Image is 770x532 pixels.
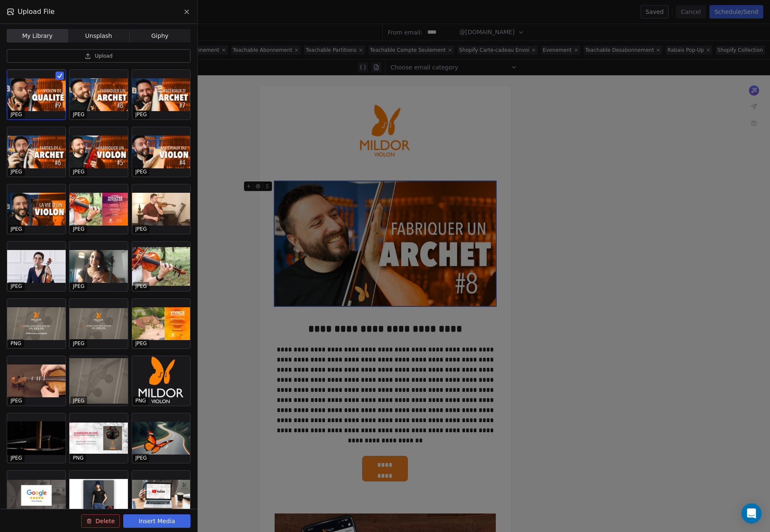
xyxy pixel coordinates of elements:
[73,283,85,290] p: JPEG
[73,397,85,404] p: JPEG
[151,32,169,40] span: Giphy
[135,455,147,461] p: JPEG
[741,503,762,524] div: Open Intercom Messenger
[95,53,112,59] span: Upload
[135,283,147,290] p: JPEG
[73,111,85,118] p: JPEG
[135,397,146,404] p: PNG
[7,49,191,63] button: Upload
[123,514,191,528] button: Insert Media
[73,168,85,175] p: JPEG
[135,111,147,118] p: JPEG
[18,7,55,17] span: Upload File
[11,397,22,404] p: JPEG
[135,168,147,175] p: JPEG
[11,340,21,347] p: PNG
[73,226,85,232] p: JPEG
[81,514,120,528] button: Delete
[11,111,22,118] p: JPEG
[11,168,22,175] p: JPEG
[11,283,22,290] p: JPEG
[11,455,22,461] p: JPEG
[85,32,112,40] span: Unsplash
[11,226,22,232] p: JPEG
[135,226,147,232] p: JPEG
[135,340,147,347] p: JPEG
[73,340,85,347] p: JPEG
[73,455,84,461] p: PNG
